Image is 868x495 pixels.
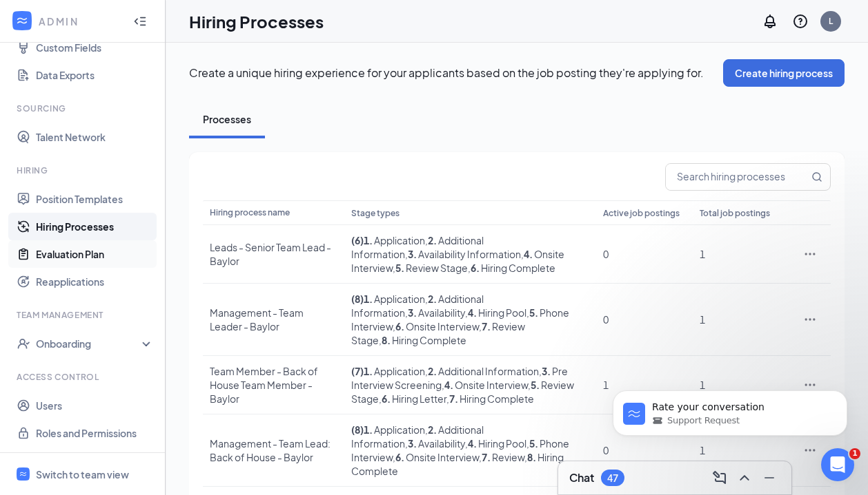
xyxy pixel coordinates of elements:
[758,467,780,489] button: Minimize
[36,34,154,61] a: Custom Fields
[15,14,29,28] svg: WorkstreamLogo
[792,13,809,30] svg: QuestionInfo
[19,470,28,478] svg: WorkstreamLogo
[711,470,728,486] svg: ComposeMessage
[829,15,833,27] div: L
[36,185,154,213] a: Position Templates
[164,62,265,92] div: I think I'm good!
[11,327,226,370] div: Thank you, [PERSON_NAME]! Have a great day!
[468,262,555,274] span: , Hiring Complete
[197,294,254,308] div: You as well!
[36,419,154,447] a: Roles and Permissions
[163,422,182,441] span: Amazing
[36,337,142,350] div: Onboarding
[408,437,417,450] b: 3 .
[803,313,817,326] svg: Ellipses
[603,248,609,260] span: 0
[175,70,254,84] div: I think I'm good!
[408,306,417,319] b: 3 .
[210,207,290,218] span: Hiring process name
[821,448,854,481] iframe: Intercom live chat
[761,470,778,486] svg: Minimize
[393,451,479,463] span: , Onsite Interview
[9,6,35,32] button: go back
[693,200,789,225] th: Total job postings
[133,14,147,28] svg: Collapse
[542,365,551,377] b: 3 .
[210,306,337,333] div: Management - Team Leader - Baylor
[130,422,150,441] span: Great
[36,240,154,268] a: Evaluation Plan
[849,448,860,459] span: 1
[393,262,468,274] span: , Review Stage
[364,234,373,246] b: 1 .
[405,437,465,450] span: , Availability
[379,392,446,405] span: , Hiring Letter
[242,6,267,30] div: Close
[393,320,479,333] span: , Onsite Interview
[11,103,226,227] div: That’s great, thanks for letting me know. If there’s nothing else, I will close this conversation...
[395,262,404,274] b: 5 .
[17,103,151,114] div: Sourcing
[216,6,242,32] button: Home
[442,379,528,391] span: , Onsite Interview
[529,437,538,450] b: 5 .
[39,8,61,30] img: Profile image for Fin
[382,392,391,405] b: 6 .
[17,371,151,383] div: Access control
[444,379,453,391] b: 4 .
[189,10,324,33] h1: Hiring Processes
[364,234,425,246] span: Application
[33,422,52,441] span: Terrible
[36,392,154,419] a: Users
[11,238,265,286] div: James says…
[351,365,364,377] span: ( 7 )
[468,306,477,319] b: 4 .
[524,248,533,260] b: 4 .
[364,293,373,305] b: 1 .
[26,396,190,412] div: Rate your conversation
[446,392,534,405] span: , Hiring Complete
[124,56,170,67] span: Add User
[428,365,437,377] b: 2 .
[395,451,404,463] b: 6 .
[700,247,782,261] div: 1
[36,467,129,481] div: Switch to team view
[465,437,526,450] span: , Hiring Pool
[428,423,437,436] b: 2 .
[210,436,337,464] div: Management - Team Lead: Back of House - Baylor
[36,61,154,89] a: Data Exports
[607,472,618,484] div: 47
[95,47,182,76] a: Add User
[379,334,466,346] span: , Hiring Complete
[382,334,391,346] b: 8 .
[17,165,151,176] div: Hiring
[67,13,83,23] h1: Fin
[482,320,491,333] b: 7 .
[66,422,85,441] span: Bad
[189,65,723,81] p: Create a unique hiring experience for your applicants based on the job posting they're applying for.
[482,451,491,463] b: 7 .
[395,320,404,333] b: 6 .
[527,451,536,463] b: 8 .
[405,248,521,260] span: , Availability Information
[351,293,364,305] span: ( 8 )
[408,248,417,260] b: 3 .
[465,306,526,319] span: , Hiring Pool
[71,244,221,255] span: Ticket has been updated • 3m ago
[11,327,265,381] div: James says…
[569,470,594,485] h3: Chat
[405,306,465,319] span: , Availability
[762,13,778,30] svg: Notifications
[351,423,364,436] span: ( 8 )
[428,293,437,305] b: 2 .
[479,451,524,463] span: , Review
[425,365,539,377] span: , Additional Information
[22,335,215,362] div: Thank you, [PERSON_NAME]! Have a great day!
[11,103,265,238] div: James says…
[98,422,117,441] span: OK
[39,14,121,28] div: ADMIN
